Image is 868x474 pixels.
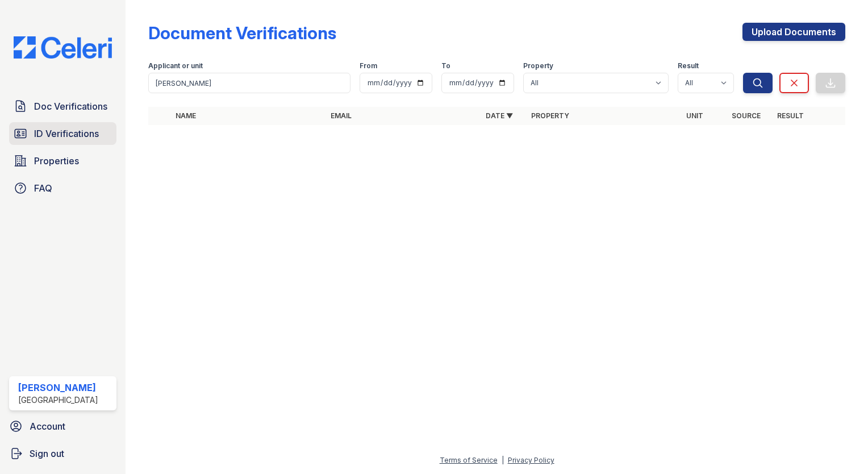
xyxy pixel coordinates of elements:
a: Source [732,111,761,120]
span: FAQ [34,181,52,195]
div: Document Verifications [148,23,336,43]
a: FAQ [9,177,116,199]
span: Sign out [30,447,64,460]
a: Properties [9,149,116,172]
span: Properties [34,154,79,168]
a: Account [5,415,121,438]
div: [PERSON_NAME] [18,381,98,394]
a: Result [777,111,804,120]
a: Privacy Policy [508,456,554,464]
span: Doc Verifications [34,99,107,113]
a: Upload Documents [742,23,845,41]
a: Unit [686,111,703,120]
label: Applicant or unit [148,61,203,70]
a: Property [531,111,569,120]
a: Email [331,111,352,120]
input: Search by name, email, or unit number [148,73,350,93]
span: ID Verifications [34,127,99,140]
div: [GEOGRAPHIC_DATA] [18,394,98,406]
a: Sign out [5,442,121,465]
label: From [360,61,377,70]
span: Account [30,419,65,433]
a: Terms of Service [440,456,498,464]
label: Property [523,61,553,70]
a: Doc Verifications [9,95,116,118]
img: CE_Logo_Blue-a8612792a0a2168367f1c8372b55b34899dd931a85d93a1a3d3e32e68fde9ad4.png [5,36,121,59]
a: Date ▼ [486,111,513,120]
div: | [502,456,504,464]
label: To [441,61,450,70]
label: Result [678,61,699,70]
a: ID Verifications [9,122,116,145]
a: Name [176,111,196,120]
